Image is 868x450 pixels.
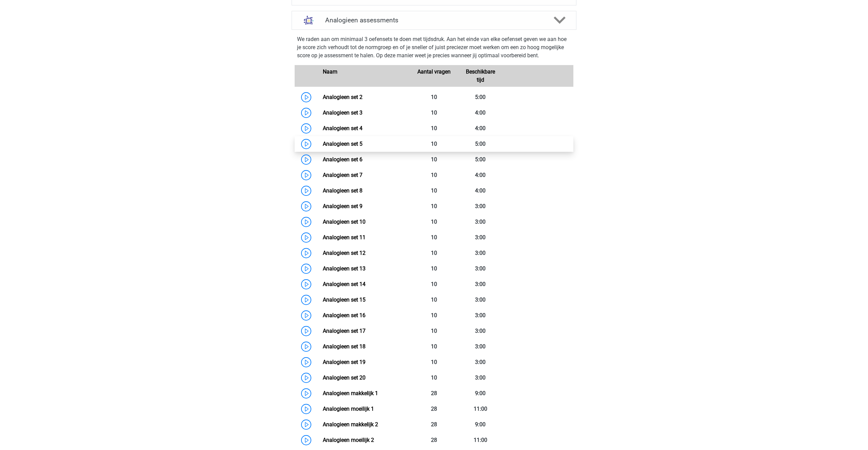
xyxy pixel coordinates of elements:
a: Analogieen set 10 [323,219,366,225]
a: Analogieen set 8 [323,187,362,194]
a: Analogieen set 17 [323,328,366,334]
a: Analogieen set 11 [323,234,366,241]
a: Analogieen set 6 [323,156,362,163]
a: Analogieen set 20 [323,374,366,381]
a: Analogieen set 15 [323,296,366,303]
a: Analogieen set 5 [323,141,362,147]
a: Analogieen set 19 [323,359,366,365]
a: Analogieen makkelijk 1 [323,390,378,396]
a: Analogieen moeilijk 2 [323,437,374,443]
a: Analogieen set 3 [323,109,362,116]
h4: Analogieen assessments [325,16,543,24]
div: Aantal vragen [411,68,457,84]
a: Analogieen set 4 [323,125,362,131]
a: Analogieen set 2 [323,94,362,100]
p: We raden aan om minimaal 3 oefensets te doen met tijdsdruk. Aan het einde van elke oefenset geven... [297,35,571,60]
a: assessments Analogieen assessments [289,11,579,30]
div: Beschikbare tijd [457,68,504,84]
a: Analogieen set 9 [323,203,362,209]
a: Analogieen makkelijk 2 [323,421,378,428]
a: Analogieen set 16 [323,312,366,319]
a: Analogieen set 14 [323,281,366,287]
a: Analogieen set 18 [323,343,366,350]
a: Analogieen set 12 [323,250,366,256]
div: Naam [318,68,411,84]
a: Analogieen moeilijk 1 [323,406,374,412]
a: Analogieen set 13 [323,265,366,272]
img: analogieen assessments [300,12,317,29]
a: Analogieen set 7 [323,172,362,178]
